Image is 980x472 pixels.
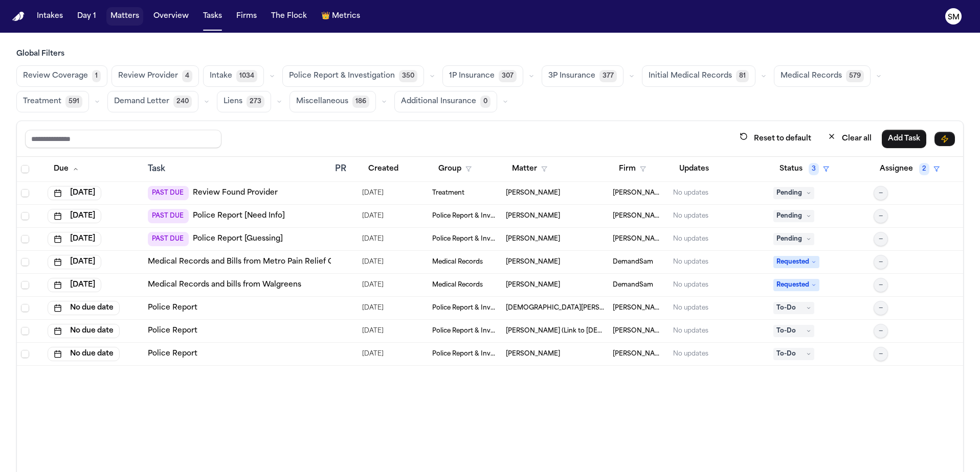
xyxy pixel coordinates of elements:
[210,71,232,81] span: Intake
[317,7,364,26] button: crownMetrics
[48,347,120,361] button: No due date
[542,65,623,87] button: 3P Insurance377
[112,65,199,87] button: Review Provider4
[118,71,178,81] span: Review Provider
[499,70,517,82] span: 307
[289,91,376,112] button: Miscellaneous186
[399,70,417,82] span: 350
[480,96,491,108] span: 0
[23,97,61,107] span: Treatment
[199,7,226,26] button: Tasks
[289,71,395,81] span: Police Report & Investigation
[65,96,82,108] span: 591
[781,71,842,81] span: Medical Records
[352,96,369,108] span: 186
[642,65,755,87] button: Initial Medical Records81
[282,65,424,87] button: Police Report & Investigation350
[107,91,198,112] button: Demand Letter240
[934,132,955,146] button: Immediate Task
[33,7,67,26] button: Intakes
[236,70,257,82] span: 1034
[232,7,261,26] button: Firms
[247,96,264,108] span: 273
[106,7,143,26] button: Matters
[846,70,864,82] span: 579
[401,97,476,107] span: Additional Insurance
[73,7,100,26] button: Day 1
[12,12,25,21] img: Finch Logo
[114,97,169,107] span: Demand Letter
[182,70,192,82] span: 4
[16,49,964,59] h3: Global Filters
[224,97,242,107] span: Liens
[203,65,264,87] button: Intake1034
[548,71,595,81] span: 3P Insurance
[16,91,89,112] button: Treatment591
[12,12,25,21] a: Home
[736,70,749,82] span: 81
[23,71,88,81] span: Review Coverage
[394,91,497,112] button: Additional Insurance0
[296,97,348,107] span: Miscellaneous
[16,65,107,87] button: Review Coverage1
[267,7,311,26] button: The Flock
[217,91,271,112] button: Liens273
[173,96,192,108] span: 240
[149,7,193,26] button: Overview
[92,70,101,82] span: 1
[449,71,495,81] span: 1P Insurance
[882,130,926,148] button: Add Task
[442,65,523,87] button: 1P Insurance307
[733,129,817,148] button: Reset to default
[821,129,878,148] button: Clear all
[774,65,871,87] button: Medical Records579
[599,70,617,82] span: 377
[649,71,732,81] span: Initial Medical Records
